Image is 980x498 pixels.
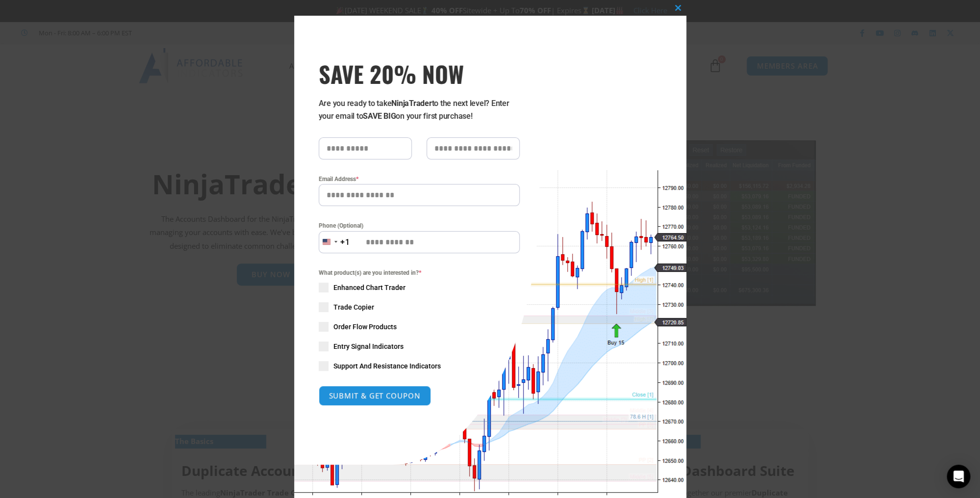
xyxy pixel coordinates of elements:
[319,322,520,332] label: Order Flow Products
[391,99,431,108] strong: NinjaTrader
[319,268,520,278] span: What product(s) are you interested in?
[319,386,431,406] button: SUBMIT & GET COUPON
[340,236,350,249] div: +1
[319,341,520,351] label: Entry Signal Indicators
[319,97,520,123] p: Are you ready to take to the next level? Enter your email to on your first purchase!
[319,283,520,292] label: Enhanced Chart Trader
[947,465,970,488] div: Open Intercom Messenger
[319,221,520,231] label: Phone (Optional)
[333,283,405,292] span: Enhanced Chart Trader
[319,231,350,253] button: Selected country
[319,302,520,312] label: Trade Copier
[319,60,520,87] span: SAVE 20% NOW
[333,341,403,351] span: Entry Signal Indicators
[319,361,520,371] label: Support And Resistance Indicators
[319,174,520,184] label: Email Address
[363,111,396,121] strong: SAVE BIG
[333,361,441,371] span: Support And Resistance Indicators
[333,322,397,332] span: Order Flow Products
[333,302,374,312] span: Trade Copier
